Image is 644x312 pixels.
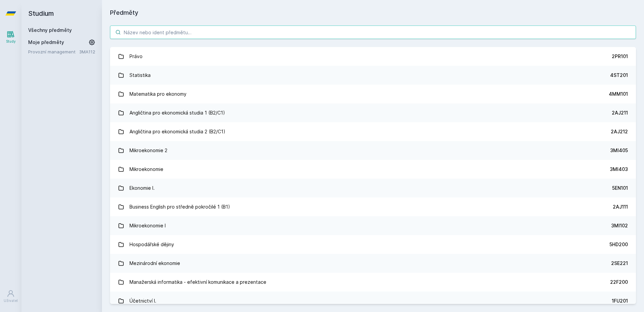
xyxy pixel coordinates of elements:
div: Study [6,39,16,44]
a: Uživatel [1,286,20,307]
a: Study [1,27,20,47]
a: Právo 2PR101 [110,47,636,66]
div: 2PR101 [612,53,628,60]
div: 22F200 [610,279,628,285]
div: 2SE221 [611,260,628,267]
a: Mikroekonomie I 3MI102 [110,216,636,235]
a: Všechny předměty [28,27,72,33]
div: 4MM101 [609,91,628,97]
div: Mikroekonomie 2 [129,144,167,157]
div: Angličtina pro ekonomická studia 2 (B2/C1) [129,125,225,138]
div: Právo [129,50,143,63]
a: Statistika 4ST201 [110,66,636,85]
div: Matematika pro ekonomy [129,87,186,101]
a: Účetnictví I. 1FU201 [110,292,636,310]
div: 3MI405 [610,147,628,154]
a: Business English pro středně pokročilé 1 (B1) 2AJ111 [110,197,636,216]
a: Mikroekonomie 2 3MI405 [110,141,636,160]
div: 3MI403 [610,166,628,173]
a: Ekonomie I. 5EN101 [110,179,636,197]
a: 3MA112 [79,49,95,54]
div: Mezinárodní ekonomie [129,257,180,270]
input: Název nebo ident předmětu… [110,26,636,39]
a: Matematika pro ekonomy 4MM101 [110,85,636,103]
div: Manažerská informatika - efektivní komunikace a prezentace [129,275,266,289]
div: Business English pro středně pokročilé 1 (B1) [129,200,230,214]
div: Účetnictví I. [129,294,156,308]
div: Mikroekonomie [129,163,163,176]
div: Mikroekonomie I [129,219,166,232]
a: Angličtina pro ekonomická studia 2 (B2/C1) 2AJ212 [110,122,636,141]
div: 2AJ211 [612,109,628,116]
div: 1FU201 [612,298,628,304]
div: 4ST201 [610,72,628,79]
div: 2AJ111 [613,204,628,210]
div: Ekonomie I. [129,181,155,195]
a: Manažerská informatika - efektivní komunikace a prezentace 22F200 [110,273,636,292]
a: Hospodářské dějiny 5HD200 [110,235,636,254]
div: Uživatel [4,298,18,303]
div: Statistika [129,69,151,82]
h1: Předměty [110,8,636,17]
a: Mikroekonomie 3MI403 [110,160,636,179]
a: Mezinárodní ekonomie 2SE221 [110,254,636,273]
a: Angličtina pro ekonomická studia 1 (B2/C1) 2AJ211 [110,103,636,122]
div: 3MI102 [611,222,628,229]
div: 5HD200 [609,241,628,248]
div: 2AJ212 [611,128,628,135]
span: Moje předměty [28,39,64,46]
div: Hospodářské dějiny [129,238,174,251]
a: Provozní management [28,48,79,55]
div: Angličtina pro ekonomická studia 1 (B2/C1) [129,106,225,120]
div: 5EN101 [612,185,628,191]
